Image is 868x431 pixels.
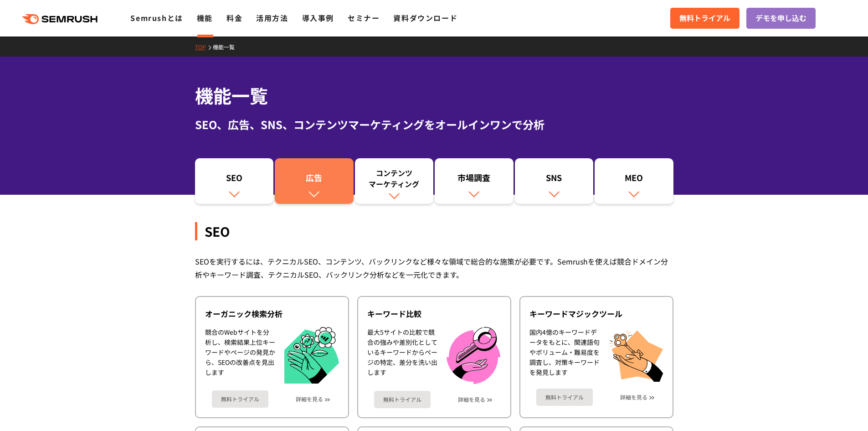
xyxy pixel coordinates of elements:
[279,172,349,187] div: 広告
[529,327,600,382] div: 国内4億のキーワードデータをもとに、関連語句やボリューム・難易度を調査し、対策キーワードを発見します
[302,12,334,23] a: 導入事例
[360,167,429,189] div: コンテンツ マーケティング
[296,396,323,402] a: 詳細を見る
[197,12,213,23] a: 機能
[439,172,509,187] div: 市場調査
[195,255,673,281] div: SEOを実行するには、テクニカルSEO、コンテンツ、バックリンクなど様々な領域で総合的な施策が必要です。Semrushを使えば競合ドメイン分析やキーワード調査、テクニカルSEO、バックリンク分析...
[367,308,501,319] div: キーワード比較
[435,158,514,204] a: 市場調査
[599,172,669,187] div: MEO
[213,43,241,51] a: 機能一覧
[609,327,663,382] img: キーワードマジックツール
[529,308,663,319] div: キーワードマジックツール
[195,116,673,133] div: SEO、広告、SNS、コンテンツマーケティングをオールインワンで分析
[212,390,268,408] a: 無料トライアル
[519,172,589,187] div: SNS
[367,327,437,384] div: 最大5サイトの比較で競合の強みや差別化としているキーワードからページの特定、差分を洗い出します
[200,172,269,187] div: SEO
[755,12,806,24] span: デモを申し込む
[447,327,500,384] img: キーワード比較
[205,308,339,319] div: オーガニック検索分析
[284,327,339,384] img: オーガニック検索分析
[746,8,816,29] a: デモを申し込む
[195,222,673,240] div: SEO
[195,43,213,51] a: TOP
[275,158,354,204] a: 広告
[679,12,730,24] span: 無料トライアル
[536,389,593,406] a: 無料トライアル
[393,12,457,23] a: 資料ダウンロード
[515,158,594,204] a: SNS
[670,8,740,29] a: 無料トライアル
[226,12,242,23] a: 料金
[195,158,274,204] a: SEO
[620,394,647,400] a: 詳細を見る
[348,12,380,23] a: セミナー
[355,158,434,204] a: コンテンツマーケティング
[130,12,183,23] a: Semrushとは
[195,82,673,109] h1: 機能一覧
[374,391,431,408] a: 無料トライアル
[458,396,485,403] a: 詳細を見る
[595,158,673,204] a: MEO
[256,12,288,23] a: 活用方法
[205,327,275,384] div: 競合のWebサイトを分析し、検索結果上位キーワードやページの発見から、SEOの改善点を見出します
